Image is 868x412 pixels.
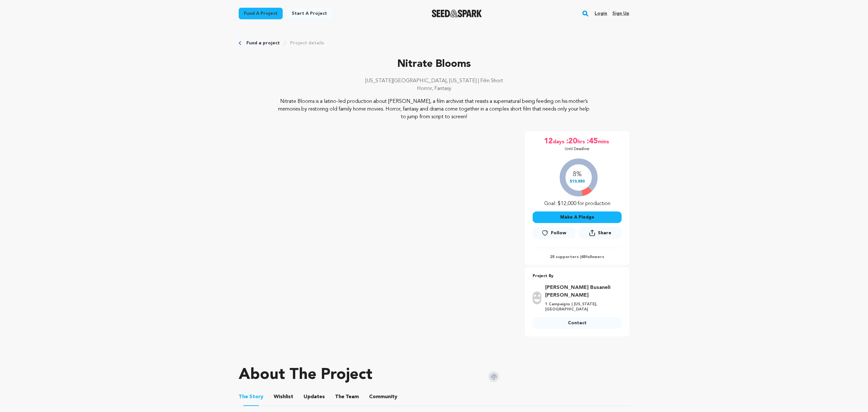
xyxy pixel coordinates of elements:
[432,10,482,17] a: Seed&Spark Homepage
[612,8,629,19] a: Sign up
[598,230,611,236] span: Share
[544,136,553,147] span: 12
[565,147,589,152] p: Until Deadline
[533,255,622,260] p: 28 supporters | followers
[533,291,541,304] img: user.png
[581,255,586,259] span: 48
[566,136,577,147] span: :20
[579,227,622,239] button: Share
[239,77,629,85] p: [US_STATE][GEOGRAPHIC_DATA], [US_STATE] | Film Short
[239,393,263,401] span: Story
[304,393,325,401] span: Updates
[369,393,397,401] span: Community
[287,8,332,19] a: Start a project
[533,273,622,280] p: Project By
[239,57,629,72] p: Nitrate Blooms
[598,136,610,147] span: mins
[239,367,372,383] h1: About The Project
[335,393,359,401] span: Team
[545,302,618,312] p: 1 Campaigns | [US_STATE], [GEOGRAPHIC_DATA]
[239,393,248,401] span: The
[553,136,566,147] span: days
[239,8,283,19] a: Fund a project
[239,85,629,93] p: Horror, Fantasy
[579,227,622,241] span: Share
[246,40,280,46] a: Fund a project
[577,136,586,147] span: hrs
[533,211,622,223] button: Make A Pledge
[432,10,482,17] img: Seed&Spark Logo Dark Mode
[551,230,566,236] span: Follow
[335,393,344,401] span: The
[533,317,622,329] a: Contact
[290,40,324,46] a: Project details
[278,98,590,121] p: Nitrate Blooms is a latino-led production about [PERSON_NAME], a film archivist that resists a su...
[595,8,607,19] a: Login
[239,40,629,46] div: Breadcrumb
[274,393,293,401] span: Wishlist
[545,284,618,299] a: Goto Gabriel Busaneli Silva profile
[488,371,499,382] img: Seed&Spark Instagram Icon
[533,227,575,239] a: Follow
[586,136,598,147] span: :45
